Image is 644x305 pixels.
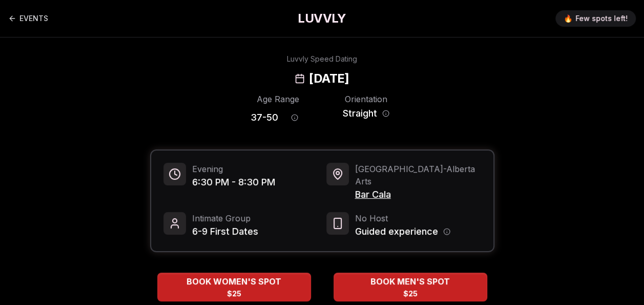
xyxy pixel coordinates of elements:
span: No Host [355,212,450,224]
span: Intimate Group [192,212,258,224]
button: Age range information [283,106,306,129]
div: Luvvly Speed Dating [287,54,357,64]
span: 6-9 First Dates [192,224,258,239]
button: BOOK MEN'S SPOT - Limited [334,273,487,301]
a: Back to events [8,8,48,29]
span: Guided experience [355,224,438,239]
span: Few spots left! [575,13,628,24]
span: Straight [343,106,377,121]
div: Age Range [251,93,306,105]
span: Bar Cala [355,187,481,202]
div: Orientation [339,93,394,105]
h2: [DATE] [309,70,349,87]
span: BOOK MEN'S SPOT [368,275,452,288]
span: 37 - 50 [251,110,278,125]
button: Host information [443,228,450,235]
span: [GEOGRAPHIC_DATA] - Alberta Arts [355,163,481,187]
span: BOOK WOMEN'S SPOT [184,275,283,288]
button: Orientation information [382,110,389,117]
span: $25 [227,289,241,299]
span: 🔥 [564,13,572,24]
span: 6:30 PM - 8:30 PM [192,175,275,189]
a: LUVVLY [298,10,346,27]
span: Evening [192,163,275,175]
button: BOOK WOMEN'S SPOT - Last few! [157,273,311,301]
span: $25 [403,289,418,299]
